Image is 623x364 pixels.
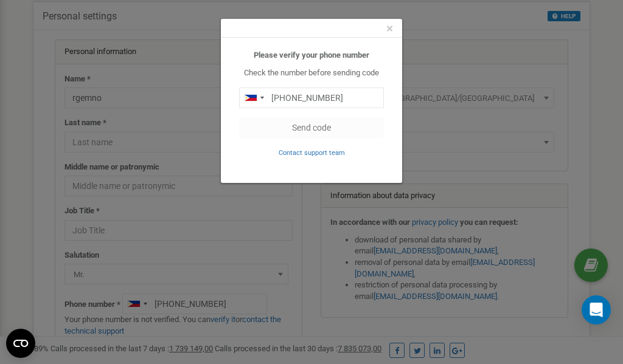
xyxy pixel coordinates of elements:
button: Send code [239,117,384,138]
div: Telephone country code [240,88,268,108]
small: Contact support team [279,149,345,157]
span: × [386,21,393,36]
a: Contact support team [279,148,345,157]
div: Open Intercom Messenger [582,295,611,325]
button: Open CMP widget [6,329,35,358]
b: Please verify your phone number [254,50,369,60]
input: 0905 123 4567 [239,88,384,108]
button: Close [386,22,393,35]
p: Check the number before sending code [239,67,384,79]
